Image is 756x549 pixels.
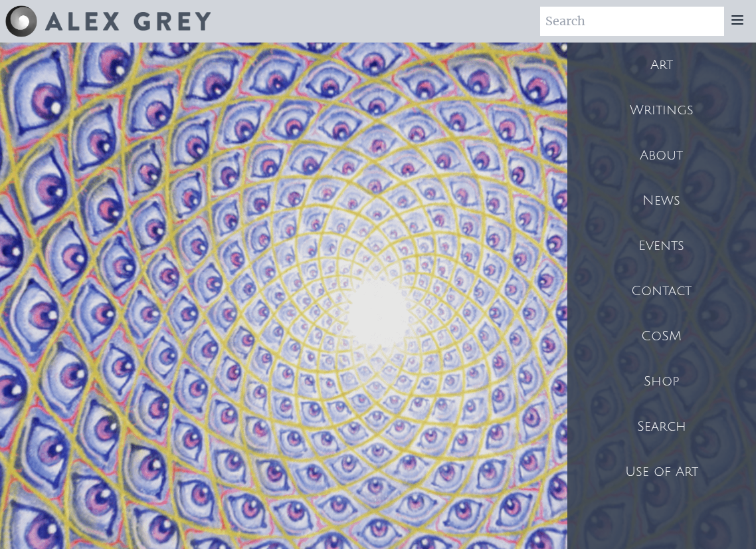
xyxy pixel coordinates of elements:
input: Search [540,7,724,36]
